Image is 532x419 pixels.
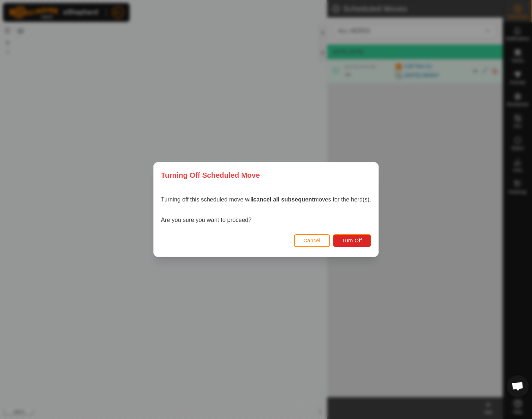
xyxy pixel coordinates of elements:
button: Turn Off [333,234,371,247]
span: Turning Off Scheduled Move [161,170,260,181]
strong: cancel all subsequent [253,196,314,203]
p: Turning off this scheduled move will moves for the herd(s). [161,195,371,204]
p: Are you sure you want to proceed? [161,216,371,224]
div: Open chat [507,375,529,397]
button: Cancel [294,234,330,247]
span: Turn Off [342,238,362,243]
span: Cancel [303,238,321,243]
